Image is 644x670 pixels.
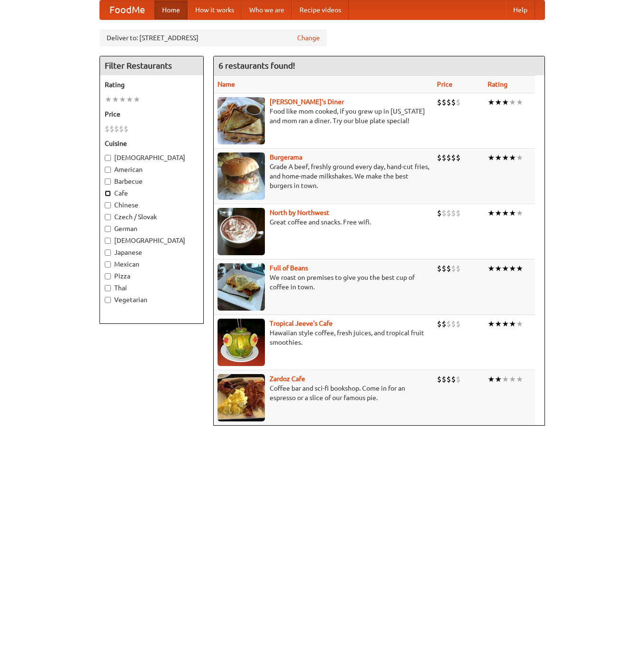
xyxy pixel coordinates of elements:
[105,250,111,256] input: Japanese
[218,162,429,190] p: Grade A beef, freshly ground every day, hand-cut fries, and home-made milkshakes. We make the bes...
[451,319,456,329] li: $
[495,97,502,107] li: ★
[105,238,111,244] input: [DEMOGRAPHIC_DATA]
[456,374,461,384] li: $
[509,152,516,163] li: ★
[218,152,265,200] img: burgerama.jpg
[437,97,442,107] li: $
[446,152,451,163] li: $
[495,319,502,329] li: ★
[218,208,265,255] img: north.jpg
[105,188,199,198] label: Cafe
[502,374,509,384] li: ★
[509,97,516,107] li: ★
[105,259,199,269] label: Mexican
[105,200,199,210] label: Chinese
[488,80,508,88] a: Rating
[105,295,199,304] label: Vegetarian
[270,209,329,216] b: North by Northwest
[105,202,111,208] input: Chinese
[218,80,235,88] a: Name
[437,80,453,88] a: Price
[509,319,516,329] li: ★
[218,107,429,125] p: Food like mom cooked, if you grew up in [US_STATE] and mom ran a diner. Try our blue plate special!
[446,319,451,329] li: $
[446,263,451,274] li: $
[488,208,495,218] li: ★
[119,124,124,134] li: $
[188,0,242,19] a: How it works
[502,152,509,163] li: ★
[437,152,442,163] li: $
[218,328,429,347] p: Hawaiian style coffee, fresh juices, and tropical fruit smoothies.
[488,152,495,163] li: ★
[442,208,446,218] li: $
[516,97,523,107] li: ★
[509,374,516,384] li: ★
[442,374,446,384] li: $
[105,271,199,281] label: Pizza
[446,374,451,384] li: $
[502,208,509,218] li: ★
[105,109,199,119] h5: Price
[270,98,344,106] a: [PERSON_NAME]'s Diner
[270,153,302,161] b: Burgerama
[105,248,199,257] label: Japanese
[105,190,111,197] input: Cafe
[516,374,523,384] li: ★
[451,97,456,107] li: $
[456,152,461,163] li: $
[112,94,119,105] li: ★
[495,374,502,384] li: ★
[516,152,523,163] li: ★
[100,29,327,46] div: Deliver to: [STREET_ADDRESS]
[119,94,126,105] li: ★
[297,33,320,43] a: Change
[506,0,535,19] a: Help
[488,97,495,107] li: ★
[218,61,295,70] ng-pluralize: 6 restaurants found!
[442,319,446,329] li: $
[495,208,502,218] li: ★
[114,124,119,134] li: $
[154,0,188,19] a: Home
[446,97,451,107] li: $
[495,152,502,163] li: ★
[456,97,461,107] li: $
[124,124,128,134] li: $
[105,165,199,174] label: American
[502,319,509,329] li: ★
[218,97,265,144] img: sallys.jpg
[456,263,461,274] li: $
[218,263,265,311] img: beans.jpg
[105,177,199,186] label: Barbecue
[218,374,265,421] img: zardoz.jpg
[509,208,516,218] li: ★
[516,263,523,274] li: ★
[270,375,305,383] a: Zardoz Cafe
[100,0,154,19] a: FoodMe
[437,319,442,329] li: $
[105,139,199,148] h5: Cuisine
[218,217,429,227] p: Great coffee and snacks. Free wifi.
[270,264,308,272] a: Full of Beans
[442,152,446,163] li: $
[105,224,199,233] label: German
[270,320,333,327] a: Tropical Jeeve's Cafe
[451,374,456,384] li: $
[292,0,349,19] a: Recipe videos
[105,273,111,279] input: Pizza
[105,236,199,245] label: [DEMOGRAPHIC_DATA]
[516,208,523,218] li: ★
[451,152,456,163] li: $
[437,263,442,274] li: $
[133,94,140,105] li: ★
[105,80,199,89] h5: Rating
[242,0,292,19] a: Who we are
[105,155,111,161] input: [DEMOGRAPHIC_DATA]
[105,212,199,222] label: Czech / Slovak
[456,208,461,218] li: $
